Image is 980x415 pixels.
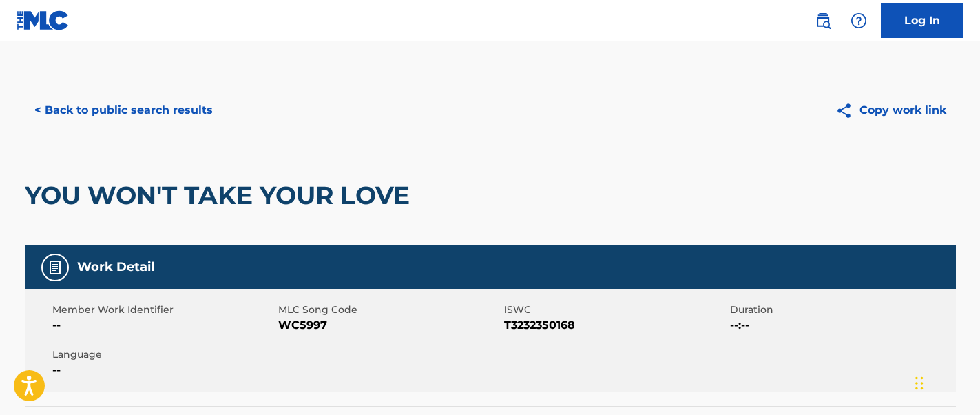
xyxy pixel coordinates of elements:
h2: YOU WON'T TAKE YOUR LOVE [25,180,417,211]
div: Drag [915,363,924,404]
button: < Back to public search results [25,93,222,128]
span: T3232350168 [504,317,727,334]
div: Help [845,7,873,34]
img: Work Detail [47,259,63,276]
button: Copy work link [826,93,956,128]
span: Language [52,347,275,362]
span: ISWC [504,303,727,317]
a: Log In [881,3,963,38]
span: Member Work Identifier [52,303,275,317]
span: MLC Song Code [278,303,501,317]
img: MLC Logo [17,10,70,30]
img: Copy work link [835,102,859,119]
img: search [815,12,831,29]
a: Public Search [809,7,837,34]
h5: Work Detail [77,259,154,275]
span: -- [52,317,275,334]
span: -- [52,362,275,378]
iframe: Chat Widget [911,349,980,415]
span: WC5997 [278,317,501,334]
span: --:-- [730,317,952,334]
img: help [851,12,867,29]
span: Duration [730,303,952,317]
